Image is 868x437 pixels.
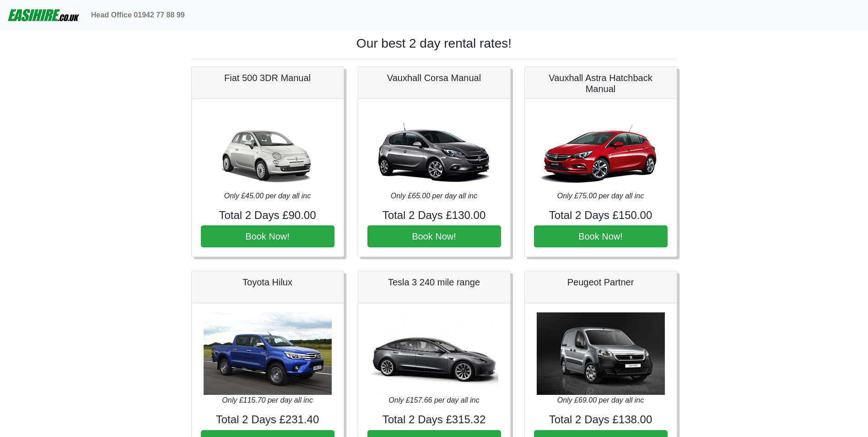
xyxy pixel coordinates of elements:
h4: Total 2 Days £90.00 [201,209,334,222]
h5: Toyota Hilux [201,277,334,288]
img: Fiat 500 3DR Manual [204,108,332,191]
i: Only £75.00 per day all inc [557,192,644,200]
h4: Total 2 Days £150.00 [534,209,668,222]
button: Book Now! [534,225,668,247]
img: easihire_logo_small.png [7,6,80,24]
button: Book Now! [201,225,334,247]
h4: Total 2 Days £130.00 [367,209,501,222]
h5: Tesla 3 240 mile range [367,277,501,288]
i: Only £115.70 per day all inc [222,396,313,404]
button: Book Now! [367,225,501,247]
img: Vauxhall Astra Hatchback Manual [537,108,665,191]
h4: Total 2 Days £315.32 [367,413,501,426]
i: Only £157.66 per day all inc [388,396,479,404]
a: Head Office 01942 77 88 99 [87,6,189,24]
img: Tesla 3 240 mile range [370,312,498,395]
h5: Vauxhall Corsa Manual [367,72,501,83]
i: Only £65.00 per day all inc [391,192,477,200]
h4: Total 2 Days £231.40 [201,413,334,426]
h5: Fiat 500 3DR Manual [201,72,334,83]
h4: Total 2 Days £138.00 [534,413,668,426]
img: Peugeot Partner [537,312,665,395]
h1: Our best 2 day rental rates! [191,36,677,51]
h5: Vauxhall Astra Hatchback Manual [534,72,668,94]
img: Vauxhall Corsa Manual [370,108,498,191]
b: Head Office 01942 77 88 99 [91,11,185,19]
i: Only £45.00 per day all inc [224,192,311,200]
h5: Peugeot Partner [534,277,668,288]
img: Toyota Hilux [204,312,332,395]
i: Only £69.00 per day all inc [557,396,644,404]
